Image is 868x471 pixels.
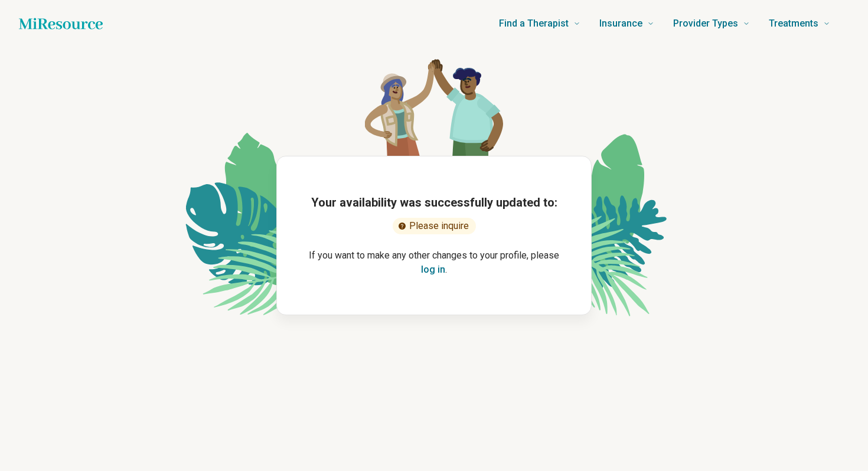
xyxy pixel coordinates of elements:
span: Find a Therapist [499,15,569,32]
h1: Your availability was successfully updated to: [311,194,557,211]
span: Treatments [769,15,818,32]
p: If you want to make any other changes to your profile, please . [296,248,572,277]
button: log in [421,263,445,277]
span: Insurance [599,15,642,32]
div: Please inquire [393,218,476,234]
span: Provider Types [673,15,738,32]
a: Home page [19,12,103,35]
